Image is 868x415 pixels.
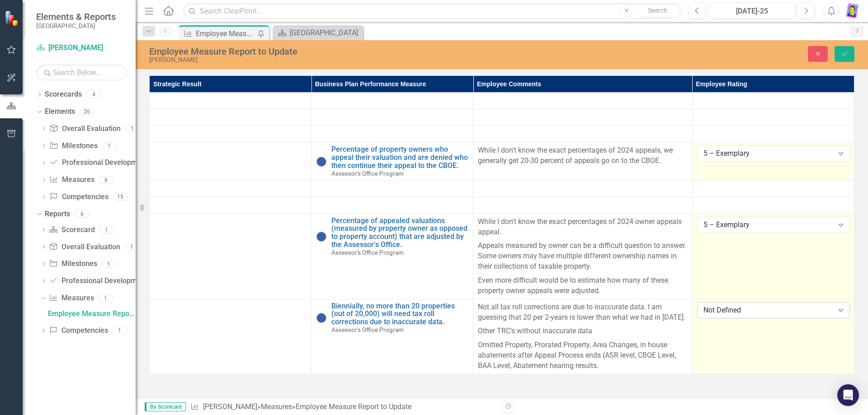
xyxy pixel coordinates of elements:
a: Professional Development [49,158,147,168]
a: Biennially, no more than 20 properties (out of 20,000) will need tax roll corrections due to inac... [331,302,468,326]
a: Milestones [49,141,97,151]
a: Measures [49,293,94,303]
p: While I don't know the exact percentages of 2024 appeals, we generally get 20-30 percent of appea... [478,145,687,166]
div: Employee Measure Report to Update [149,47,545,56]
a: Competencies [49,192,108,202]
a: [PERSON_NAME] [203,402,257,411]
div: 4 [86,91,101,98]
a: [PERSON_NAME] [36,43,127,53]
div: 26 [80,108,94,116]
button: Search [635,5,680,17]
p: Appeals measured by owner can be a difficult question to answer. Some owners may have multiple di... [478,239,687,274]
span: Assessor's Office Program [331,249,404,256]
img: Bob Blackett [844,3,860,19]
div: 15 [113,193,127,201]
a: Reports [45,209,70,219]
span: Assessor's Office Program [331,170,404,177]
img: ClearPoint Strategy [5,10,20,26]
div: 1 [99,226,114,233]
img: No Data [316,156,327,167]
small: [GEOGRAPHIC_DATA] [36,22,116,29]
div: 6 [75,210,89,218]
div: 1 [125,125,140,132]
p: Other TRC's without inaccurate data [478,324,687,338]
a: Overall Evaluation [49,242,120,252]
span: Elements & Reports [36,11,116,22]
div: 5 – Exemplary [703,149,834,159]
a: Measures [49,175,94,185]
span: Assessor's Office Program [331,326,404,333]
div: [GEOGRAPHIC_DATA] [290,27,361,38]
div: 1 [113,327,127,335]
div: Open Intercom Messenger [837,384,859,406]
div: Not Defined [703,305,834,315]
div: 8 [99,176,113,184]
div: Employee Measure Report to Update [196,28,255,39]
p: Even more difficult would be to estimate how many of these property owner appeals were adjusted. [478,274,687,296]
p: Omitted Property, Prorated Property, Area Changes, in house abatements after Appeal Process ends ... [478,338,687,371]
div: Employee Measure Report to Update [296,402,411,411]
a: Competencies [49,326,108,336]
input: Search ClearPoint... [183,3,682,19]
button: [DATE]-25 [708,3,795,19]
span: By Scorecard [145,402,186,411]
a: Overall Evaluation [49,124,120,134]
div: » » [190,402,495,412]
a: Scorecard [49,225,94,235]
div: Employee Measure Report to Update [48,310,136,318]
a: Milestones [49,259,97,269]
img: No Data [316,231,327,242]
p: Not all tax roll corrections are due to inaccurate data. I am guessing that 20 per 2-years is low... [478,302,687,325]
a: Percentage of property owners who appeal their valuation and are denied who then continue their a... [331,145,468,169]
a: Employee Measure Report to Update [46,307,136,321]
a: Elements [45,107,75,117]
div: [DATE]-25 [712,6,792,17]
a: Percentage of appealed valuations (measured by property owner as opposed to property account) tha... [331,217,468,248]
a: Scorecards [45,89,82,100]
span: Search [648,7,667,14]
div: 1 [102,142,117,149]
a: Measures [261,402,292,411]
input: Search Below... [36,65,127,80]
div: 1 [99,294,113,302]
a: [GEOGRAPHIC_DATA] [275,27,361,38]
div: 1 [125,243,139,251]
div: 5 – Exemplary [703,219,834,230]
a: Professional Development [49,276,147,286]
div: [PERSON_NAME] [149,56,545,63]
img: No Data [316,312,327,323]
p: While I don't know the exact percentages of 2024 owner appeals appeal. [478,217,687,239]
div: 1 [102,260,116,268]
